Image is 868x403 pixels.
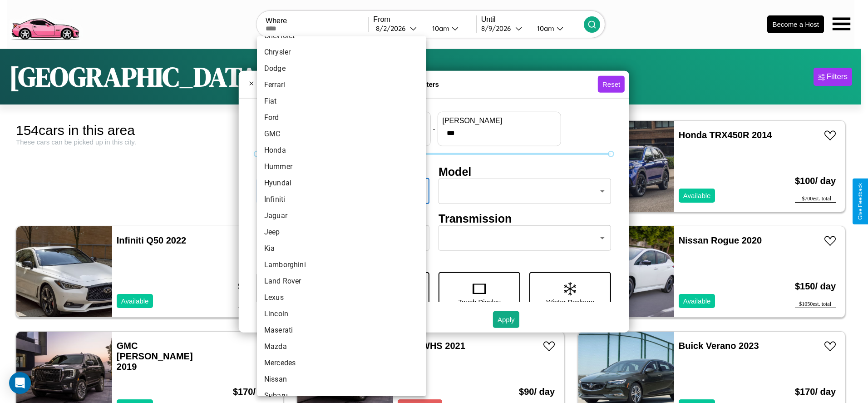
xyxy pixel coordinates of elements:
[257,306,426,322] li: Lincoln
[257,142,426,159] li: Honda
[257,109,426,126] li: Ford
[257,257,426,273] li: Lamborghini
[257,44,426,60] li: Chrysler
[257,126,426,142] li: GMC
[257,93,426,109] li: Fiat
[257,355,426,371] li: Mercedes
[257,159,426,175] li: Hummer
[257,191,426,208] li: Infiniti
[9,372,31,394] div: Open Intercom Messenger
[257,240,426,257] li: Kia
[257,77,426,93] li: Ferrari
[257,371,426,388] li: Nissan
[257,322,426,338] li: Maserati
[257,175,426,191] li: Hyundai
[257,60,426,77] li: Dodge
[257,338,426,355] li: Mazda
[257,273,426,289] li: Land Rover
[257,208,426,224] li: Jaguar
[857,183,863,220] div: Give Feedback
[257,224,426,240] li: Jeep
[257,289,426,306] li: Lexus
